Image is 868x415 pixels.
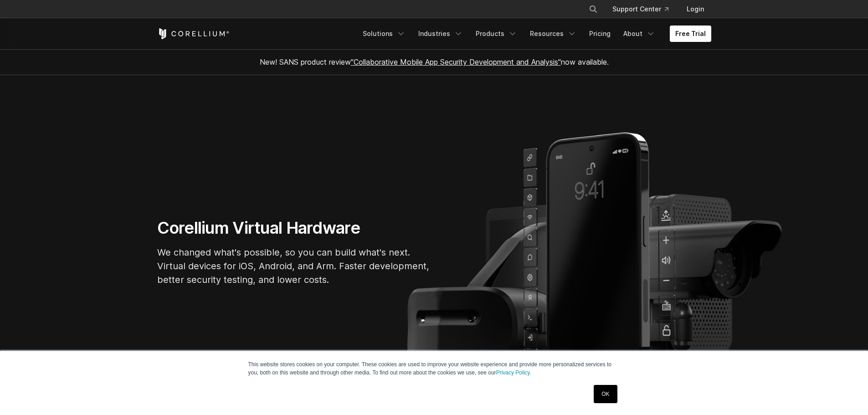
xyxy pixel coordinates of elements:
a: Industries [413,26,468,42]
a: Solutions [357,26,411,42]
a: Privacy Policy. [496,369,531,376]
a: Pricing [584,26,616,42]
a: Login [679,1,711,17]
p: We changed what's possible, so you can build what's next. Virtual devices for iOS, Android, and A... [157,246,431,287]
a: Support Center [605,1,676,17]
a: Products [470,26,523,42]
h1: Corellium Virtual Hardware [157,218,431,238]
a: About [618,26,661,42]
p: This website stores cookies on your computer. These cookies are used to improve your website expe... [248,360,620,377]
a: Free Trial [670,26,711,42]
a: Resources [524,26,582,42]
span: New! SANS product review now available. [260,57,609,67]
div: Navigation Menu [357,26,711,42]
a: Corellium Home [157,28,230,39]
a: OK [594,385,617,403]
a: "Collaborative Mobile App Security Development and Analysis" [351,57,561,67]
button: Search [585,1,601,17]
div: Navigation Menu [578,1,711,17]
